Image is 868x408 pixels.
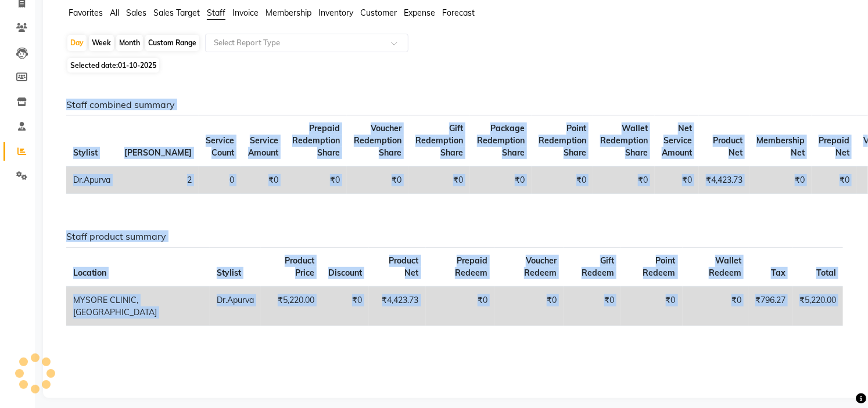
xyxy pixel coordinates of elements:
span: Prepaid Net [819,135,849,158]
span: Staff [207,8,225,18]
span: Discount [328,268,362,278]
span: Invoice [232,8,259,18]
td: ₹5,220.00 [261,287,321,326]
span: Location [73,268,106,278]
div: Custom Range [145,35,199,51]
span: All [110,8,119,18]
td: 2 [117,167,199,194]
span: Gift Redeem [582,255,614,278]
td: Dr.Apurva [210,287,261,326]
td: ₹0 [426,287,495,326]
td: ₹4,423.73 [699,167,749,194]
span: Prepaid Redemption Share [292,123,340,158]
td: ₹0 [655,167,699,194]
td: ₹0 [812,167,856,194]
td: ₹0 [285,167,347,194]
span: Selected date: [67,58,159,73]
td: 0 [199,167,241,194]
span: Expense [404,8,435,18]
span: Tax [771,268,785,278]
td: ₹0 [621,287,683,326]
span: Service Amount [248,135,278,158]
span: Inventory [318,8,353,18]
span: Product Net [713,135,743,158]
span: Voucher Redemption Share [354,123,401,158]
span: Voucher Redeem [524,255,557,278]
span: Package Redemption Share [477,123,525,158]
span: Point Redeem [643,255,676,278]
td: ₹0 [749,167,812,194]
td: ₹0 [408,167,470,194]
td: ₹5,220.00 [792,287,843,326]
span: Stylist [217,268,241,278]
td: ₹0 [593,167,655,194]
span: Product Price [285,255,314,278]
span: 01-10-2025 [118,61,156,70]
div: Month [116,35,143,51]
td: MYSORE CLINIC, [GEOGRAPHIC_DATA] [66,287,210,326]
td: ₹0 [321,287,369,326]
span: Point Redemption Share [539,123,586,158]
div: Week [89,35,114,51]
td: ₹0 [494,287,564,326]
span: [PERSON_NAME] [124,147,192,158]
span: Stylist [73,147,98,158]
td: ₹0 [683,287,748,326]
span: Membership Net [756,135,805,158]
span: Total [816,268,836,278]
span: Wallet Redeem [709,255,741,278]
span: Service Count [206,135,234,158]
td: ₹4,423.73 [369,287,426,326]
td: ₹0 [347,167,408,194]
td: ₹0 [532,167,593,194]
span: Sales [126,8,146,18]
span: Wallet Redemption Share [600,123,648,158]
h6: Staff product summary [66,231,843,242]
span: Membership [266,8,311,18]
span: Customer [360,8,397,18]
span: Sales Target [153,8,200,18]
td: ₹796.27 [748,287,792,326]
div: Day [67,35,87,51]
span: Net Service Amount [662,123,692,158]
h6: Staff combined summary [66,99,843,110]
span: Forecast [442,8,475,18]
span: Gift Redemption Share [415,123,463,158]
td: Dr.Apurva [66,167,117,194]
td: ₹0 [564,287,621,326]
td: ₹0 [470,167,532,194]
td: ₹0 [241,167,285,194]
span: Favorites [69,8,103,18]
span: Prepaid Redeem [455,255,487,278]
span: Product Net [389,255,419,278]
